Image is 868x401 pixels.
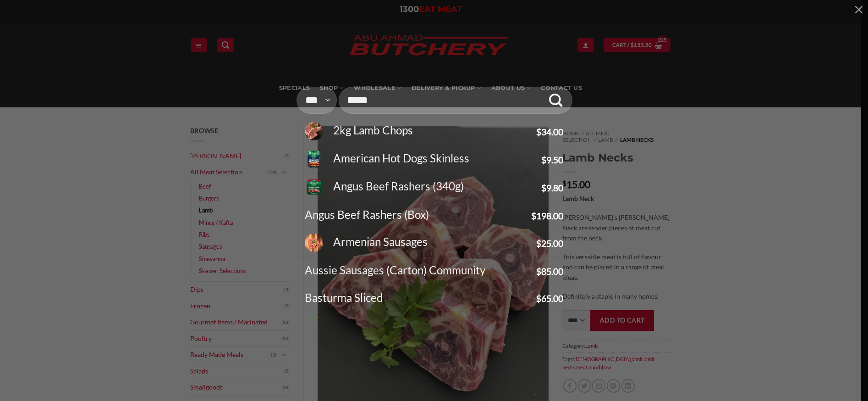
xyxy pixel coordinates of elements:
[305,262,534,279] div: Aussie Sausages (Carton) Community
[536,238,541,249] span: $
[536,238,563,249] bdi: 25.00
[305,122,323,140] img: Lamb-forequarter-Chops-abu-ahmad-butchery-punchbowl-280x280.jpg
[305,178,323,196] img: 09346587073640_C1N1-280x280.png
[531,211,563,221] bdi: 198.00
[536,127,541,137] span: $
[536,293,541,304] span: $
[536,266,541,277] span: $
[542,83,570,118] button: Submit
[536,293,563,304] bdi: 65.00
[328,233,534,251] div: Armenian Sausages
[541,155,563,165] bdi: 9.50
[305,150,323,168] img: 09346587009991_C1N1-280x280.png
[531,211,536,221] span: $
[328,316,539,334] div: Beef and [PERSON_NAME]
[541,155,546,165] span: $
[305,289,534,307] div: Basturma Sliced
[328,122,534,139] div: 2kg Lamb Chops
[328,150,539,167] div: American Hot Dogs Skinless
[536,266,563,277] bdi: 85.00
[536,127,563,137] bdi: 34.00
[541,183,546,193] span: $
[305,206,529,224] div: Angus Beef Rashers (Box)
[328,178,539,195] div: Angus Beef Rashers (340g)
[830,364,859,392] iframe: chat widget
[305,317,323,335] img: 09346587003180_C1N1-280x280.png
[305,234,323,252] img: Armenian-Sausages-280x280.jpg
[541,183,563,193] bdi: 9.80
